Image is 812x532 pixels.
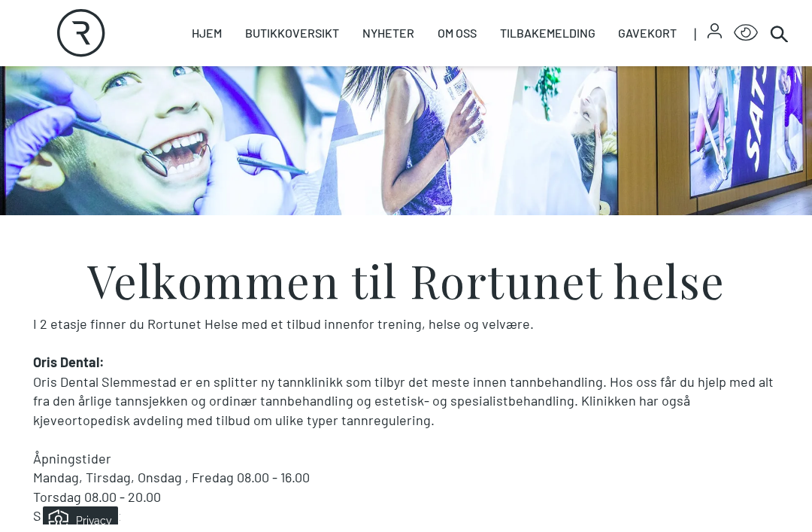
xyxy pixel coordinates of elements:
strong: Oris Dental: [33,354,105,370]
p: Søndag stengt [33,506,779,526]
p: I 2 etasje finner du Rortunet Helse med et tilbud innenfor trening, helse og velvære. [33,315,779,334]
iframe: Manage Preferences [15,505,138,524]
p: Mandag, Tirsdag, Onsdag , Fredag 08.00 - 16.00 [33,468,779,488]
p: Torsdag 08.00 - 20.00 [33,488,779,507]
p: Åpningstider [33,449,779,469]
h5: Privacy [61,3,97,29]
button: Open Accessibility Menu [734,21,758,45]
p: Oris Dental Slemmestad er en splitter ny tannklinikk som tilbyr det meste innen tannbehandling. H... [33,372,779,430]
h3: Velkommen til Rortunet helse [33,257,779,302]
